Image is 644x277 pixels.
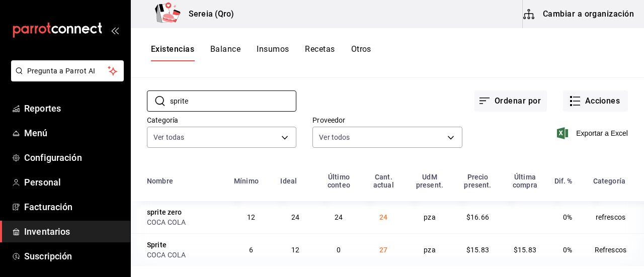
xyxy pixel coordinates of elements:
span: Inventarios [24,225,122,238]
button: Ordenar por [474,90,547,112]
span: $16.66 [466,213,489,221]
a: Pregunta a Parrot AI [7,73,124,83]
span: Ver todos [319,132,350,142]
div: sprite zero [147,207,182,217]
span: 0% [563,213,572,221]
div: Última compra [508,173,542,189]
span: 6 [249,246,253,254]
span: 24 [335,213,343,221]
td: pza [406,233,454,266]
div: COCA COLA [147,250,222,260]
span: Ver todas [153,132,184,142]
span: 24 [379,213,387,221]
div: Ideal [280,177,297,185]
span: Personal [24,175,122,189]
label: Categoría [147,117,296,124]
button: Recetas [305,44,335,61]
button: Otros [351,44,371,61]
button: Balance [210,44,240,61]
div: Último conteo [322,173,355,189]
span: 27 [379,246,387,254]
span: Facturación [24,200,122,214]
div: Sprite [147,240,167,250]
span: Reportes [24,102,122,115]
span: 24 [291,213,299,221]
div: COCA COLA [147,217,222,227]
button: open_drawer_menu [111,26,119,34]
span: Menú [24,126,122,140]
button: Insumos [257,44,289,61]
button: Existencias [151,44,194,61]
button: Exportar a Excel [559,127,628,139]
div: UdM present. [412,173,448,189]
td: pza [406,201,454,233]
span: 12 [291,246,299,254]
span: Configuración [24,151,122,164]
span: 12 [247,213,255,221]
div: Categoría [593,177,625,185]
div: Cant. actual [367,173,399,189]
button: Pregunta a Parrot AI [11,60,124,81]
div: Precio present. [460,173,496,189]
input: Buscar nombre de insumo [170,91,296,111]
span: Suscripción [24,249,122,263]
label: Proveedor [312,117,462,124]
span: $15.83 [466,246,489,254]
td: refrescos [587,201,644,233]
button: Acciones [563,90,628,112]
span: Pregunta a Parrot AI [27,66,108,76]
h3: Sereia (Qro) [181,8,234,20]
div: Nombre [147,177,173,185]
span: $15.83 [514,246,536,254]
div: navigation tabs [151,44,371,61]
div: Dif. % [554,177,573,185]
span: 0% [563,246,572,254]
span: 0 [337,246,341,254]
td: Refrescos [587,233,644,266]
div: Mínimo [234,177,259,185]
